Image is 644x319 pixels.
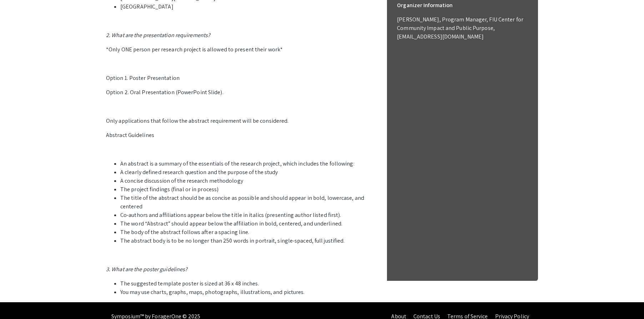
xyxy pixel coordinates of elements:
iframe: Chat [5,287,30,314]
p: Option 1. Poster Presentation [106,74,374,82]
p: Only applications that follow the abstract requirement will be considered. [106,117,374,125]
li: The suggested template poster is sized at 36 x 48 inches. [120,279,374,288]
li: You may use charts, graphs, maps, photographs, illustrations, and pictures. [120,288,374,297]
li: A concise discussion of the research methodology [120,177,374,185]
em: 2. What are the presentation requirements? [106,31,210,39]
li: The project findings (final or in process) [120,185,374,194]
p: [PERSON_NAME], Program Manager, FIU Center for Community Impact and Public Purpose, [EMAIL_ADDRES... [397,15,528,41]
li: [GEOGRAPHIC_DATA] [120,2,374,11]
em: 3. What are the poster guidelines? [106,265,187,273]
p: Option 2. Oral Presentation (PowerPoint Slide). [106,88,374,97]
p: *Only ONE person per research project is allowed to present their work* [106,45,374,54]
li: The title of the abstract should be as concise as possible and should appear in bold, lowercase, ... [120,194,374,211]
li: The word “Abstract” should appear below the affiliation in bold, centered, and underlined. [120,219,374,228]
p: Abstract Guidelines [106,131,374,140]
li: A clearly defined research question and the purpose of the study [120,168,374,177]
li: The body of the abstract follows after a spacing line. [120,228,374,237]
li: The abstract body is to be no longer than 250 words in portrait, single-spaced, full justified. [120,237,374,245]
li: An abstract is a summary of the essentials of the research project, which includes the following: [120,159,374,168]
li: Co-authors and affiliations appear below the title in italics (presenting author listed first). [120,211,374,219]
